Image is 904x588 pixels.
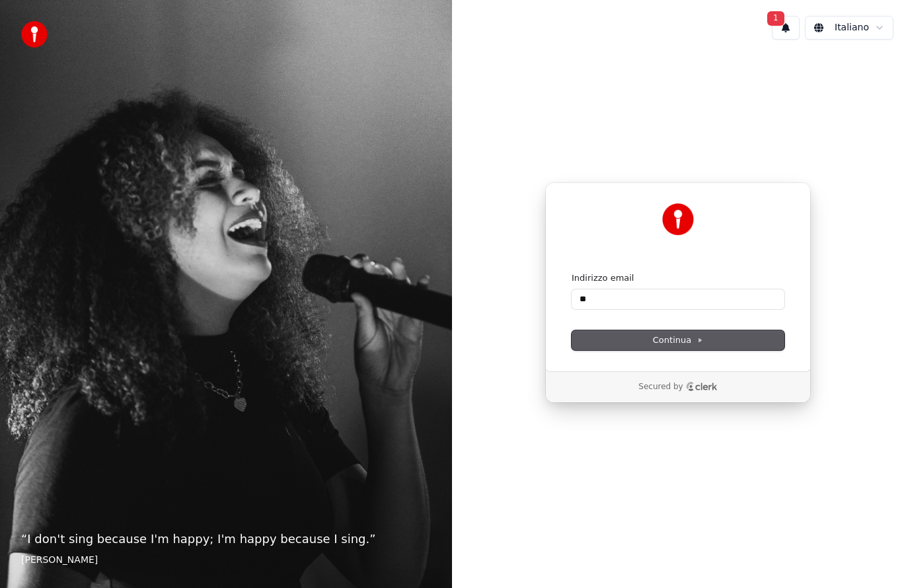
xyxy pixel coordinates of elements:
a: Clerk logo [686,382,718,391]
img: youka [21,21,48,48]
span: Continua [653,334,703,346]
button: Continua [572,330,784,350]
p: “ I don't sing because I'm happy; I'm happy because I sing. ” [21,530,431,548]
span: 1 [767,11,784,26]
button: 1 [772,16,800,40]
p: Secured by [638,382,683,392]
footer: [PERSON_NAME] [21,554,431,567]
img: Youka [662,203,694,235]
label: Indirizzo email [572,272,634,284]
